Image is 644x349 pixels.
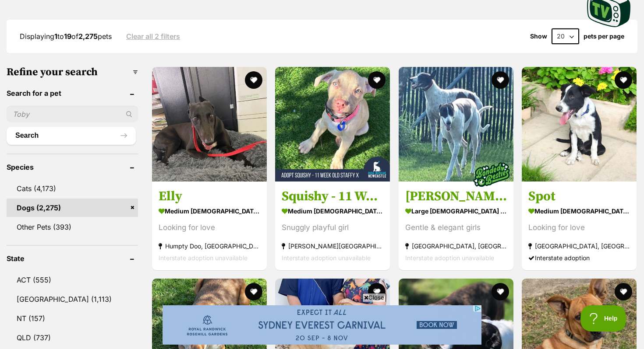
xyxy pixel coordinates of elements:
[159,222,260,234] div: Looking for love
[405,254,494,262] span: Interstate adoption unavailable
[522,181,637,270] a: Spot medium [DEMOGRAPHIC_DATA] Dog Looking for love [GEOGRAPHIC_DATA], [GEOGRAPHIC_DATA] Intersta...
[7,179,138,198] a: Cats (4,173)
[405,240,507,252] strong: [GEOGRAPHIC_DATA], [GEOGRAPHIC_DATA]
[7,271,138,289] a: ACT (555)
[275,67,390,181] img: Squishy - 11 Week Old Staffy X - American Staffordshire Terrier Dog
[159,188,260,205] h3: Elly
[368,71,386,89] button: favourite
[584,33,624,40] label: pets per page
[362,293,386,302] span: Close
[7,309,138,328] a: NT (157)
[528,240,630,252] strong: [GEOGRAPHIC_DATA], [GEOGRAPHIC_DATA]
[522,67,637,181] img: Spot - Border Collie Dog
[20,32,112,41] span: Displaying to of pets
[282,205,383,217] strong: medium [DEMOGRAPHIC_DATA] Dog
[7,218,138,236] a: Other Pets (393)
[7,163,138,171] header: Species
[7,127,136,144] button: Search
[470,153,513,196] img: bonded besties
[7,106,138,122] input: Toby
[405,205,507,217] strong: large [DEMOGRAPHIC_DATA] Dog
[282,188,383,205] h3: Squishy - 11 Week Old Staffy X
[78,32,98,41] strong: 2,275
[64,32,71,41] strong: 19
[405,222,507,234] div: Gentle & elegant girls
[580,305,626,332] iframe: Help Scout Beacon - Open
[126,32,180,40] a: Clear all 2 filters
[54,32,57,41] strong: 1
[159,240,260,252] strong: Humpty Doo, [GEOGRAPHIC_DATA]
[528,222,630,234] div: Looking for love
[163,305,481,345] iframe: Advertisement
[245,283,262,300] button: favourite
[528,188,630,205] h3: Spot
[615,283,632,300] button: favourite
[399,181,513,270] a: [PERSON_NAME] & [PERSON_NAME] large [DEMOGRAPHIC_DATA] Dog Gentle & elegant girls [GEOGRAPHIC_DAT...
[7,328,138,347] a: QLD (737)
[159,205,260,217] strong: medium [DEMOGRAPHIC_DATA] Dog
[7,255,138,262] header: State
[528,252,630,264] div: Interstate adoption
[7,199,138,217] a: Dogs (2,275)
[282,222,383,234] div: Snuggly playful girl
[405,188,507,205] h3: [PERSON_NAME] & [PERSON_NAME]
[7,66,138,78] h3: Refine your search
[528,205,630,217] strong: medium [DEMOGRAPHIC_DATA] Dog
[399,67,513,181] img: Bonnie & Cindy - Greyhound Dog
[615,71,632,89] button: favourite
[275,181,390,270] a: Squishy - 11 Week Old Staffy X medium [DEMOGRAPHIC_DATA] Dog Snuggly playful girl [PERSON_NAME][G...
[152,67,267,181] img: Elly - Greyhound Dog
[7,290,138,308] a: [GEOGRAPHIC_DATA] (1,113)
[245,71,262,89] button: favourite
[368,283,386,300] button: favourite
[152,181,267,270] a: Elly medium [DEMOGRAPHIC_DATA] Dog Looking for love Humpty Doo, [GEOGRAPHIC_DATA] Interstate adop...
[282,240,383,252] strong: [PERSON_NAME][GEOGRAPHIC_DATA], [GEOGRAPHIC_DATA]
[492,71,509,89] button: favourite
[159,254,248,262] span: Interstate adoption unavailable
[7,89,138,97] header: Search for a pet
[530,33,547,40] span: Show
[282,254,371,262] span: Interstate adoption unavailable
[492,283,509,300] button: favourite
